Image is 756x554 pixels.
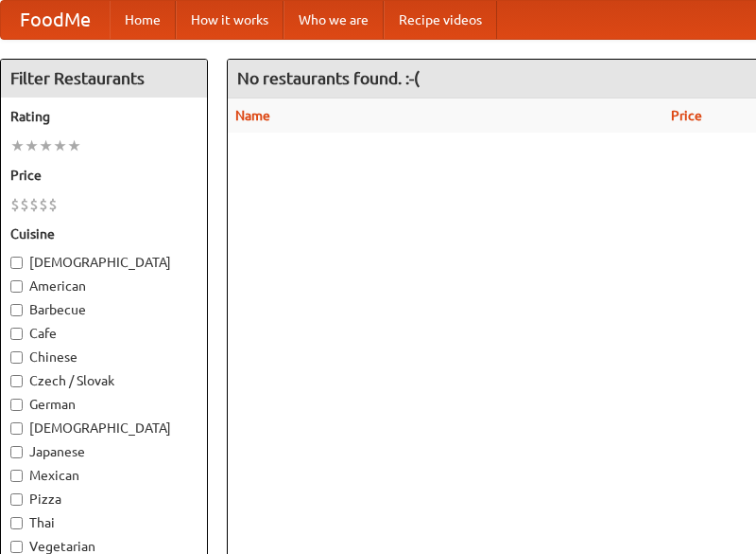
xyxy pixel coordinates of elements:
li: ★ [25,135,39,156]
li: $ [10,194,20,215]
a: FoodMe [1,1,110,39]
input: Barbecue [10,304,23,316]
input: Mexican [10,470,23,482]
a: Recipe videos [384,1,497,39]
label: Mexican [10,466,198,485]
label: American [10,277,198,295]
input: Czech / Slovak [10,375,23,387]
input: Thai [10,517,23,529]
h5: Rating [10,107,198,126]
li: $ [29,194,39,215]
label: Barbecue [10,300,198,319]
a: Who we are [283,1,384,39]
label: [DEMOGRAPHIC_DATA] [10,419,198,438]
li: $ [20,194,29,215]
li: ★ [67,135,81,156]
input: Cafe [10,328,23,340]
label: [DEMOGRAPHIC_DATA] [10,253,198,272]
input: [DEMOGRAPHIC_DATA] [10,257,23,269]
input: German [10,399,23,411]
h5: Price [10,166,198,185]
label: Cafe [10,324,198,343]
a: How it works [176,1,283,39]
label: Pizza [10,490,198,509]
label: German [10,395,198,414]
input: Pizza [10,493,23,506]
label: Japanese [10,442,198,461]
input: American [10,280,23,293]
label: Czech / Slovak [10,371,198,390]
a: Price [671,108,702,123]
li: ★ [53,135,67,156]
li: $ [48,194,58,215]
li: ★ [10,135,25,156]
label: Chinese [10,348,198,366]
input: Chinese [10,351,23,364]
input: Vegetarian [10,541,23,553]
label: Thai [10,513,198,532]
ng-pluralize: No restaurants found. :-( [237,69,420,87]
li: ★ [39,135,53,156]
li: $ [39,194,48,215]
input: [DEMOGRAPHIC_DATA] [10,422,23,435]
h5: Cuisine [10,224,198,243]
a: Home [110,1,176,39]
input: Japanese [10,446,23,458]
a: Name [235,108,270,123]
h4: Filter Restaurants [1,60,207,98]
